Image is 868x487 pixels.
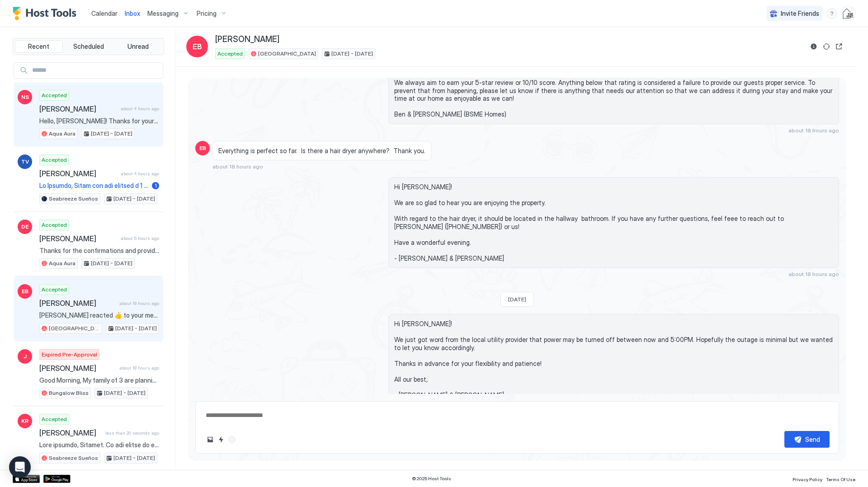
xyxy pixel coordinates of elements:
span: [PERSON_NAME] [215,34,279,45]
span: about 4 hours ago [121,171,159,177]
span: Good evening, [PERSON_NAME]. As you settle in for the night, we wanted to thank you again for sel... [394,39,833,118]
span: Privacy Policy [793,477,822,482]
span: [DATE] - [DATE] [113,454,155,462]
button: Open reservation [834,41,844,52]
div: tab-group [13,38,164,55]
span: [PERSON_NAME] [39,428,102,437]
span: J [24,352,27,361]
span: EB [22,287,28,295]
span: [DATE] - [DATE] [91,259,132,267]
span: [PERSON_NAME] [39,234,117,243]
span: Lo Ipsumdo, Sitam con adi elitsed d 1 eiusm temp inc 2 utlabo et Doloremag Aliqua enim Adm, Venia... [39,182,148,190]
button: Unread [114,40,162,53]
span: DE [21,223,28,231]
span: Everything is perfect so far. Is there a hair dryer anywhere? Thank you. [218,147,425,155]
span: Accepted [217,50,243,58]
span: Invite Friends [781,9,819,18]
span: Accepted [42,91,67,99]
div: Open Intercom Messenger [9,456,31,478]
span: about 18 hours ago [788,271,839,277]
span: about 18 hours ago [788,127,839,134]
span: Expired Pre-Approval [42,351,97,359]
span: [DATE] - [DATE] [115,324,157,332]
button: Scheduled [65,40,113,53]
span: about 18 hours ago [119,300,159,306]
span: Accepted [42,221,67,229]
span: Accepted [42,156,67,164]
span: Messaging [147,9,179,18]
span: [GEOGRAPHIC_DATA] [258,50,316,58]
span: KR [21,417,28,425]
span: 1 [155,182,157,189]
a: Inbox [125,9,140,18]
span: Recent [28,42,49,51]
span: Seabreeze Sueños [49,454,98,462]
button: Upload image [205,434,216,445]
span: less than 20 seconds ago [105,430,159,436]
span: [DATE] - [DATE] [91,130,132,138]
span: about 18 hours ago [119,365,159,371]
a: Privacy Policy [793,474,822,483]
div: Send [805,435,820,444]
span: Accepted [42,415,67,423]
span: EB [193,41,202,52]
span: Aqua Aura [49,259,75,267]
span: [PERSON_NAME] reacted 👍 to your message "Hi [PERSON_NAME]! We are so glad to hear you are enjoyin... [39,311,159,319]
button: Recent [15,40,63,53]
span: Inbox [125,9,140,17]
span: Unread [127,42,149,51]
span: Accepted [42,286,67,294]
a: Host Tools Logo [13,7,80,20]
a: App Store [13,475,40,483]
span: Good Morning, My family of 3 are planning of visiting the area for 6nights and are traveling with... [39,376,159,384]
button: Sync reservation [821,41,832,52]
span: Hi [PERSON_NAME]! We are so glad to hear you are enjoying the property. With regard to the hair d... [394,183,833,262]
button: Reservation information [808,41,819,52]
span: [DATE] - [DATE] [104,389,146,397]
button: Quick reply [216,434,226,445]
span: about 4 hours ago [121,106,159,112]
div: menu [826,8,837,19]
a: Google Play Store [43,475,71,483]
span: [DATE] [508,296,526,303]
span: EB [199,144,206,152]
span: Bungalow Bliss [49,389,89,397]
span: Hello, [PERSON_NAME]! Thanks for your message. We are glad you arrived safely to [GEOGRAPHIC_DATA... [39,117,159,125]
span: [DATE] - [DATE] [113,195,155,203]
span: [DATE] - [DATE] [331,50,373,58]
span: Calendar [91,9,118,17]
span: Pricing [197,9,217,18]
span: [PERSON_NAME] [39,169,117,178]
span: Seabreeze Sueños [49,195,98,203]
a: Calendar [91,9,118,18]
span: Terms Of Use [826,477,855,482]
span: Aqua Aura [49,130,75,138]
span: © 2025 Host Tools [412,476,451,482]
div: User profile [841,6,855,21]
span: [PERSON_NAME] [39,364,116,373]
span: [PERSON_NAME] [39,104,117,113]
span: Thanks for the confirmations and providing a copy of your ID via text, [PERSON_NAME]. In the unli... [39,247,159,255]
span: TV [21,158,29,166]
span: about 18 hours ago [212,163,263,170]
span: Lore ipsumdo, Sitamet. Co adi elitse do eiu temp inc utlab, et dolore ma aliqu eni admin ven quis... [39,441,159,449]
span: NS [21,93,29,101]
a: Terms Of Use [826,474,855,483]
input: Input Field [28,63,163,78]
span: [PERSON_NAME] [39,299,116,308]
span: Scheduled [73,42,104,51]
button: Send [784,431,830,448]
span: [GEOGRAPHIC_DATA] [49,324,100,332]
span: Hi [PERSON_NAME]! We just got word from the local utility provider that power may be turned off b... [394,320,833,399]
span: about 5 hours ago [121,235,159,241]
